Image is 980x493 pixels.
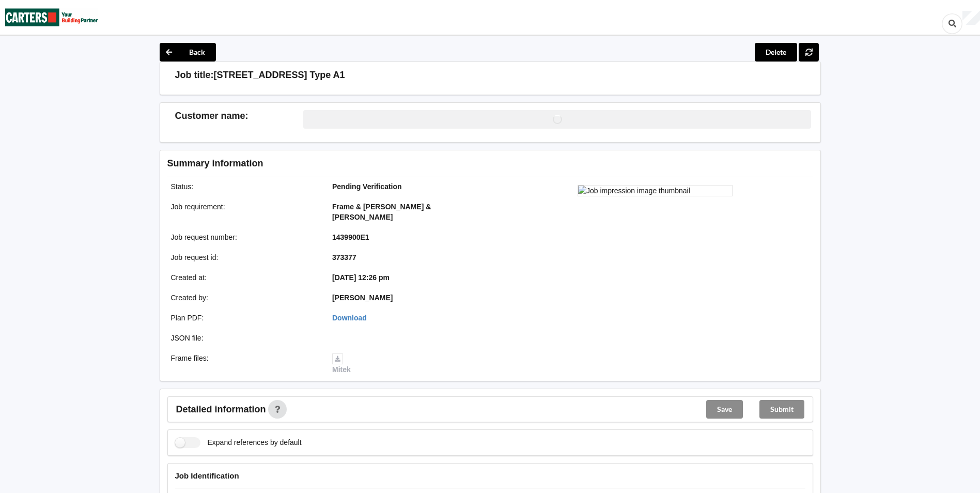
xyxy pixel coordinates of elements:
[332,233,369,241] b: 1439900E1
[176,405,266,414] span: Detailed information
[175,69,214,81] h3: Job title:
[164,333,325,343] div: JSON file :
[164,232,325,242] div: Job request number :
[164,181,325,192] div: Status :
[5,1,98,34] img: Carters
[332,294,393,302] b: [PERSON_NAME]
[164,272,325,283] div: Created at :
[164,292,325,303] div: Created by :
[332,182,402,191] b: Pending Verification
[332,203,431,221] b: Frame & [PERSON_NAME] & [PERSON_NAME]
[755,43,797,61] button: Delete
[164,202,325,222] div: Job requirement :
[167,158,648,170] h3: Summary information
[160,43,216,61] button: Back
[175,471,805,481] h4: Job Identification
[332,253,356,261] b: 373377
[332,354,351,374] a: Mitek
[332,314,367,322] a: Download
[175,110,304,122] h3: Customer name :
[164,252,325,263] div: Job request id :
[962,11,980,25] div: User Profile
[175,437,302,448] label: Expand references by default
[164,353,325,375] div: Frame files :
[164,313,325,323] div: Plan PDF :
[578,185,733,196] img: Job impression image thumbnail
[214,69,345,81] h3: [STREET_ADDRESS] Type A1
[332,273,390,282] b: [DATE] 12:26 pm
